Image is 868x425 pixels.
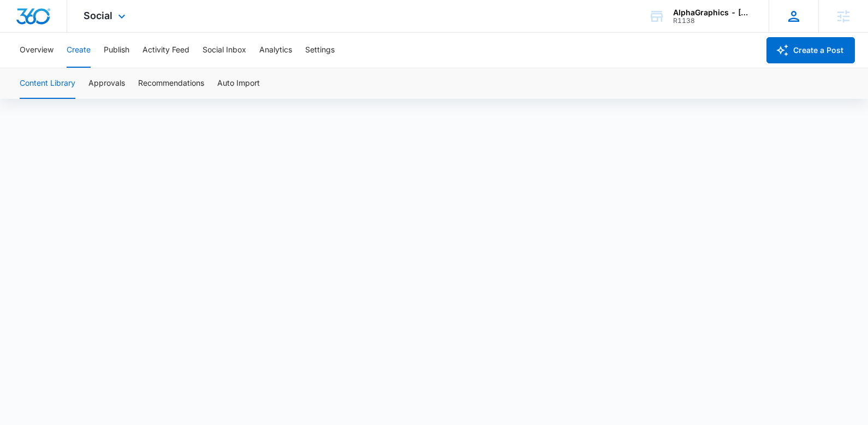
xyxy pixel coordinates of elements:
button: Activity Feed [142,33,189,68]
div: account name [673,8,753,17]
button: Auto Import [217,68,260,99]
div: account id [673,17,753,25]
button: Approvals [88,68,125,99]
button: Analytics [259,33,292,68]
button: Overview [20,33,53,68]
button: Publish [104,33,129,68]
button: Settings [305,33,335,68]
button: Create a Post [766,37,855,63]
button: Create [67,33,91,68]
button: Recommendations [138,68,204,99]
button: Content Library [20,68,75,99]
button: Social Inbox [203,33,246,68]
span: Social [84,10,112,21]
